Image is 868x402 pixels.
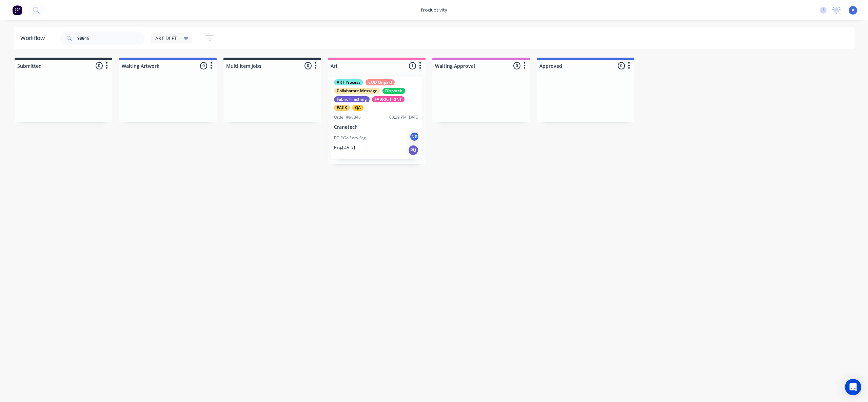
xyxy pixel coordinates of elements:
[334,79,363,85] div: ART Process
[77,32,144,45] input: Search for orders...
[852,7,854,13] span: A
[845,379,861,395] div: Open Intercom Messenger
[20,34,48,42] div: Workflow
[334,124,419,130] p: Cranetech
[334,96,370,102] div: Fabric Finishing
[155,35,177,42] span: ART DEPT
[334,105,350,111] div: PACK
[334,135,366,141] p: PO #Golf day flag
[334,144,355,150] p: Req. [DATE]
[409,132,419,142] div: NS
[418,5,451,15] div: productivity
[12,5,22,15] img: Factory
[331,77,422,159] div: ART ProcessCOD UnpaidCollaborate MessageDispatchFabric FinishingFABRIC PRINTPACKQAOrder #9884603:...
[372,96,405,102] div: FABRIC PRINT
[334,88,380,94] div: Collaborate Message
[334,114,361,120] div: Order #98846
[382,88,405,94] div: Dispatch
[408,145,419,156] div: PU
[366,79,395,85] div: COD Unpaid
[352,105,363,111] div: QA
[389,114,419,120] div: 03:29 PM [DATE]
